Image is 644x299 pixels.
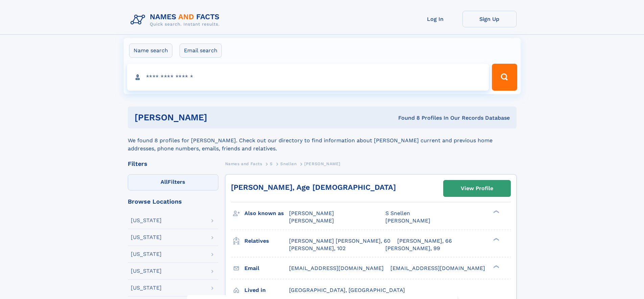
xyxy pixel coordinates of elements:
[462,11,517,27] a: Sign Up
[492,237,500,241] div: ❯
[289,265,384,271] span: [EMAIL_ADDRESS][DOMAIN_NAME]
[161,179,168,185] span: All
[397,237,452,245] a: [PERSON_NAME], 66
[128,128,517,153] div: We found 8 profiles for [PERSON_NAME]. Check out our directory to find information about [PERSON_...
[270,161,273,166] span: S
[244,235,289,247] h3: Relatives
[180,43,222,58] label: Email search
[304,161,340,166] span: [PERSON_NAME]
[127,64,489,91] input: search input
[444,180,510,197] a: View Profile
[129,43,172,58] label: Name search
[385,245,440,252] a: [PERSON_NAME], 99
[280,161,296,166] span: Snellen
[131,285,162,291] div: [US_STATE]
[385,217,430,224] span: [PERSON_NAME]
[131,268,162,274] div: [US_STATE]
[289,287,405,293] span: [GEOGRAPHIC_DATA], [GEOGRAPHIC_DATA]
[128,199,218,205] div: Browse Locations
[225,159,262,168] a: Names and Facts
[390,265,485,271] span: [EMAIL_ADDRESS][DOMAIN_NAME]
[244,285,289,296] h3: Lived in
[492,264,500,269] div: ❯
[135,113,303,122] h1: [PERSON_NAME]
[128,161,218,167] div: Filters
[270,159,273,168] a: S
[408,11,462,27] a: Log In
[289,245,345,252] a: [PERSON_NAME], 102
[492,64,517,91] button: Search Button
[461,181,493,196] div: View Profile
[289,210,334,216] span: [PERSON_NAME]
[128,11,225,29] img: Logo Names and Facts
[131,235,162,240] div: [US_STATE]
[244,263,289,274] h3: Email
[289,237,390,245] a: [PERSON_NAME] [PERSON_NAME], 60
[131,218,162,223] div: [US_STATE]
[303,114,510,122] div: Found 8 Profiles In Our Records Database
[231,183,396,191] a: [PERSON_NAME], Age [DEMOGRAPHIC_DATA]
[289,217,334,224] span: [PERSON_NAME]
[128,174,218,190] label: Filters
[131,251,162,257] div: [US_STATE]
[244,208,289,219] h3: Also known as
[385,210,410,216] span: S Snellen
[492,210,500,214] div: ❯
[280,159,296,168] a: Snellen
